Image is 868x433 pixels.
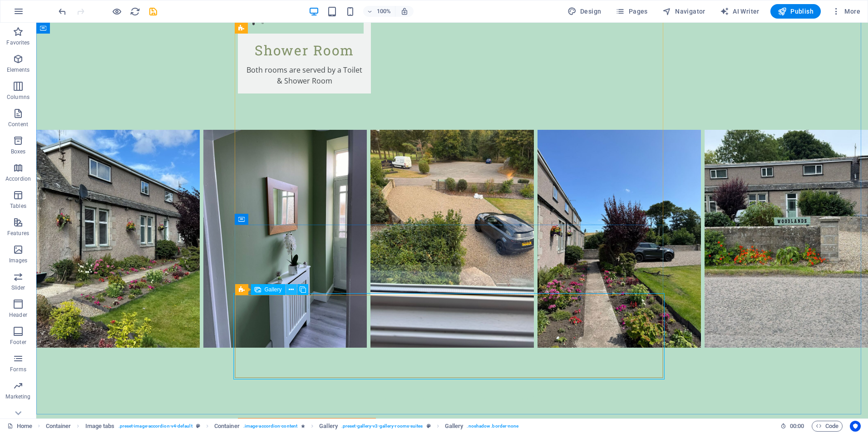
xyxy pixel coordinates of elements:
[770,4,821,19] button: Publish
[85,421,115,432] span: Click to select. Double-click to edit
[616,7,647,16] span: Pages
[11,284,25,291] p: Slider
[377,6,391,17] h6: 100%
[214,421,240,432] span: Click to select. Double-click to edit
[148,6,158,17] button: save
[7,66,30,74] p: Elements
[57,6,68,17] i: Undo: Change image (Ctrl+Z)
[8,121,28,128] p: Content
[196,423,200,428] i: This element is a customizable preset
[10,339,26,346] p: Footer
[790,421,804,432] span: 00 00
[6,39,30,46] p: Favorites
[612,4,651,19] button: Pages
[796,423,798,429] span: :
[243,421,297,432] span: . image-accordion-content
[265,287,282,292] span: Gallery
[319,421,338,432] span: Click to select. Double-click to edit
[812,421,843,432] button: Code
[5,175,31,182] p: Accordion
[828,4,864,19] button: More
[118,421,192,432] span: . preset-image-accordion-v4-default
[57,6,68,17] button: undo
[111,6,122,17] button: Click here to leave preview mode and continue editing
[832,7,860,16] span: More
[427,423,431,428] i: This element is a customizable preset
[7,421,32,432] a: Click to cancel selection. Double-click to open Pages
[130,6,140,17] i: Reload page
[716,4,763,19] button: AI Writer
[363,6,395,17] button: 100%
[9,257,28,264] p: Images
[7,93,30,101] p: Columns
[5,393,30,400] p: Marketing
[662,7,705,16] span: Navigator
[341,421,423,432] span: . preset-gallery-v3-gallery-rooms-suites
[46,421,519,432] nav: breadcrumb
[850,421,861,432] button: Usercentrics
[778,7,814,16] span: Publish
[46,421,71,432] span: Click to select. Double-click to edit
[445,421,464,432] span: Click to select. Double-click to edit
[11,148,26,155] p: Boxes
[467,421,518,432] span: . noshadow .border-none
[564,4,605,19] button: Design
[816,421,838,432] span: Code
[9,311,27,319] p: Header
[7,230,29,237] p: Features
[301,423,305,428] i: Element contains an animation
[400,7,409,15] i: On resize automatically adjust zoom level to fit chosen device.
[659,4,709,19] button: Navigator
[564,4,605,19] div: Design (Ctrl+Alt+Y)
[780,421,804,432] h6: Session time
[567,7,602,16] span: Design
[10,366,26,373] p: Forms
[129,6,140,17] button: reload
[720,7,759,16] span: AI Writer
[10,202,26,210] p: Tables
[148,6,158,17] i: Save (Ctrl+S)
